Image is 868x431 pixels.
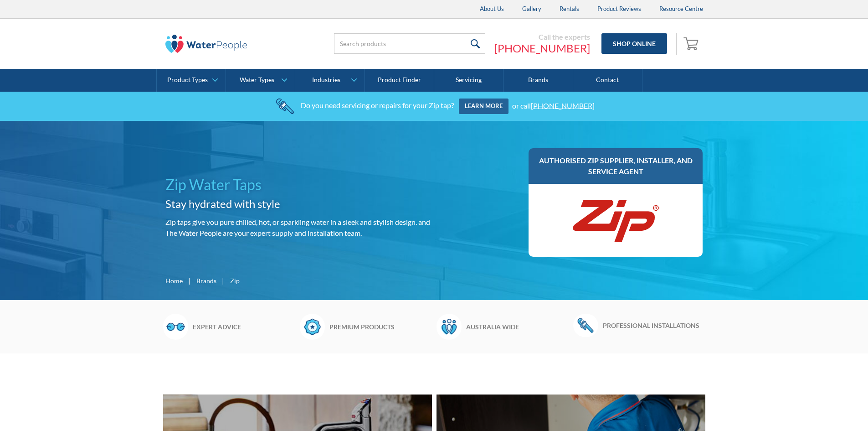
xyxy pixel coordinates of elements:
a: [PHONE_NUMBER] [494,42,590,55]
a: Brands [503,69,573,92]
h6: Professional installations [603,321,705,330]
img: Badge [300,314,325,339]
img: Waterpeople Symbol [437,314,462,339]
img: The Water People [165,35,247,53]
a: Product Types [157,69,226,92]
img: Wrench [573,314,598,337]
a: Open empty cart [681,33,703,55]
a: Brands [196,276,216,286]
div: or call [512,101,595,109]
img: Zip [570,193,661,248]
h3: Authorised Zip supplier, installer, and service agent [538,155,694,177]
a: Shop Online [601,33,667,54]
h6: Australia wide [466,322,569,332]
div: | [187,275,192,286]
div: Do you need servicing or repairs for your Zip tap? [301,101,454,109]
h6: Premium products [329,322,432,332]
input: Search products [334,33,485,54]
a: Home [165,276,183,286]
div: Zip [230,276,240,286]
img: shopping cart [683,36,701,51]
div: Call the experts [494,32,590,42]
a: Water Types [226,69,295,92]
a: Servicing [434,69,503,92]
h6: Expert advice [193,322,295,332]
a: Contact [573,69,642,92]
a: [PHONE_NUMBER] [531,101,595,109]
h2: Stay hydrated with style [165,196,431,212]
a: Industries [295,69,364,92]
img: Glasses [163,314,188,339]
div: | [221,275,226,286]
a: Product Finder [365,69,434,92]
p: Zip taps give you pure chilled, hot, or sparkling water in a sleek and stylish design. and The Wa... [165,217,431,239]
div: Industries [312,76,340,84]
div: Product Types [167,76,208,84]
div: Water Types [240,76,274,84]
h1: Zip Water Taps [165,174,431,196]
a: Learn more [459,99,508,114]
